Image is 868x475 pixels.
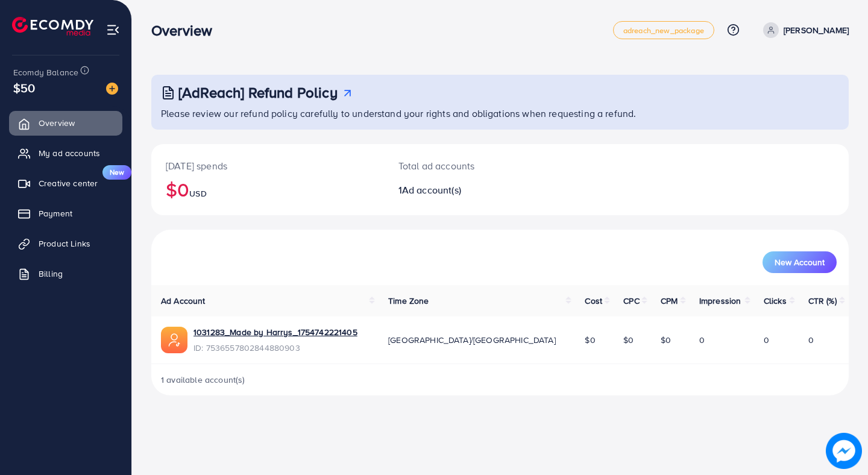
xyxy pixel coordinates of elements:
img: ic-ads-acc.e4c84228.svg [161,327,187,353]
span: 0 [699,334,705,346]
a: Creative centerNew [9,171,122,195]
span: CPM [661,295,678,307]
a: [PERSON_NAME] [758,22,849,38]
a: Billing [9,262,122,286]
a: adreach_new_package [613,21,714,39]
span: 0 [764,334,769,346]
span: Impression [699,295,741,307]
img: image [826,433,862,469]
span: My ad accounts [39,147,100,159]
span: $0 [585,334,595,346]
span: 1 available account(s) [161,374,245,386]
span: Ad account(s) [402,183,461,197]
span: $0 [623,334,634,346]
span: CPC [623,295,639,307]
a: Product Links [9,231,122,256]
span: Ecomdy Balance [13,66,78,78]
img: logo [12,17,93,36]
span: Payment [39,207,72,219]
span: Creative center [39,177,98,189]
h2: $0 [166,178,370,201]
span: Ad Account [161,295,206,307]
span: USD [189,187,206,200]
span: CTR (%) [808,295,837,307]
h2: 1 [398,184,544,196]
span: New Account [775,258,825,266]
span: Clicks [764,295,787,307]
button: New Account [763,251,837,273]
p: Please review our refund policy carefully to understand your rights and obligations when requesti... [161,106,841,121]
span: Billing [39,268,63,280]
img: image [106,83,118,95]
span: Time Zone [388,295,429,307]
a: 1031283_Made by Harrys_1754742221405 [193,326,357,338]
p: Total ad accounts [398,159,544,173]
span: Overview [39,117,75,129]
a: Payment [9,201,122,225]
span: [GEOGRAPHIC_DATA]/[GEOGRAPHIC_DATA] [388,334,556,346]
p: [PERSON_NAME] [784,23,849,37]
span: Product Links [39,237,90,250]
a: Overview [9,111,122,135]
a: My ad accounts [9,141,122,165]
span: New [102,165,131,180]
h3: Overview [151,22,222,39]
span: $0 [661,334,671,346]
span: $50 [13,79,35,96]
span: 0 [808,334,814,346]
span: ID: 7536557802844880903 [193,342,357,354]
span: Cost [585,295,602,307]
p: [DATE] spends [166,159,370,173]
span: adreach_new_package [623,27,704,34]
img: menu [106,23,120,37]
h3: [AdReach] Refund Policy [178,84,338,101]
